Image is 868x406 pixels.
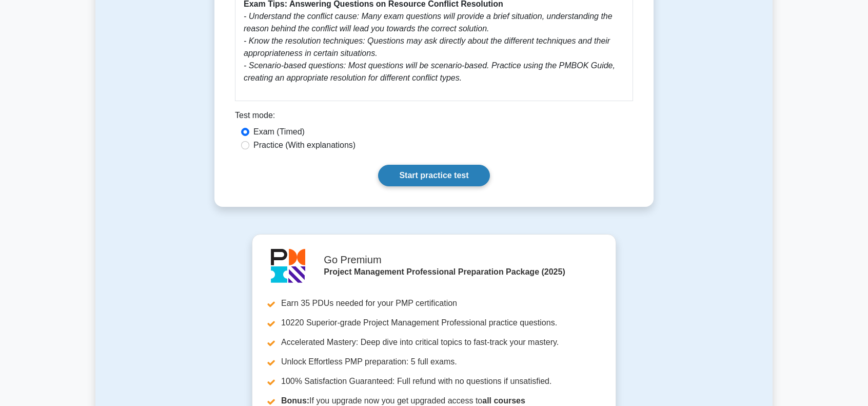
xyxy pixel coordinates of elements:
[235,109,633,126] div: Test mode:
[244,12,613,33] i: - Understand the conflict cause: Many exam questions will provide a brief situation, understandin...
[253,139,356,151] label: Practice (With explanations)
[378,165,489,186] a: Start practice test
[253,126,305,138] label: Exam (Timed)
[244,36,610,57] i: - Know the resolution techniques: Questions may ask directly about the different techniques and t...
[244,61,615,82] i: - Scenario-based questions: Most questions will be scenario-based. Practice using the PMBOK Guide...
